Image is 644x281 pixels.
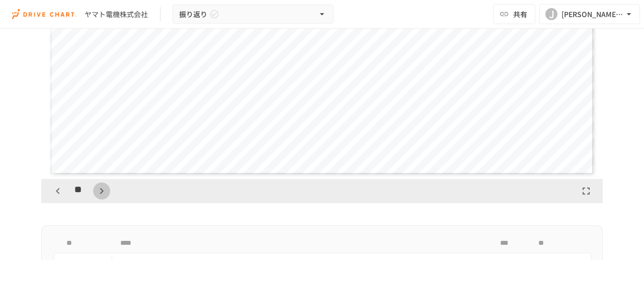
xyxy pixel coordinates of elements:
div: J [545,8,557,20]
span: 振り返り [179,8,207,21]
span: 共有 [513,9,527,20]
button: 振り返り [173,5,334,24]
img: i9VDDS9JuLRLX3JIUyK59LcYp6Y9cayLPHs4hOxMB9W [12,6,76,22]
div: [PERSON_NAME][EMAIL_ADDRESS][DOMAIN_NAME] [561,8,624,21]
button: status [62,256,83,276]
button: 共有 [493,4,535,24]
div: ヤマト電機株式会社 [85,9,148,20]
button: J[PERSON_NAME][EMAIL_ADDRESS][DOMAIN_NAME] [539,4,640,24]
